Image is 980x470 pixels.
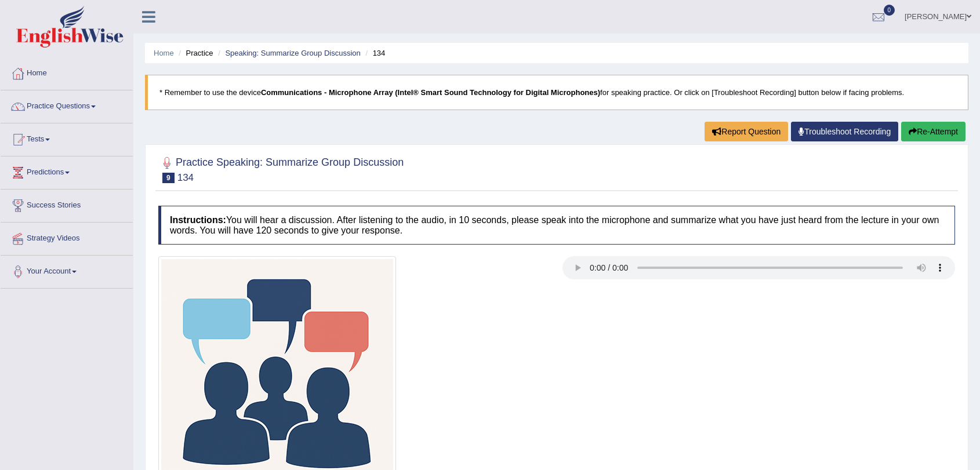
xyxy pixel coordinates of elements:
a: Success Stories [1,190,133,218]
a: Practice Questions [1,90,133,119]
a: Your Account [1,256,133,285]
a: Home [154,49,174,57]
button: Re-Attempt [901,122,966,141]
span: 0 [884,5,895,16]
li: 134 [362,48,385,59]
h4: You will hear a discussion. After listening to the audio, in 10 seconds, please speak into the mi... [158,206,955,245]
a: Tests [1,123,133,152]
a: Home [1,57,133,86]
a: Strategy Videos [1,223,133,252]
li: Practice [176,48,213,59]
a: Troubleshoot Recording [791,122,898,141]
a: Speaking: Summarize Group Discussion [225,49,360,57]
a: Predictions [1,156,133,185]
button: Report Question [705,122,788,141]
b: Communications - Microphone Array (Intel® Smart Sound Technology for Digital Microphones) [261,88,600,97]
small: 134 [177,172,194,183]
span: 9 [162,173,175,183]
h2: Practice Speaking: Summarize Group Discussion [158,154,404,183]
b: Instructions: [170,215,226,225]
blockquote: * Remember to use the device for speaking practice. Or click on [Troubleshoot Recording] button b... [145,75,968,110]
